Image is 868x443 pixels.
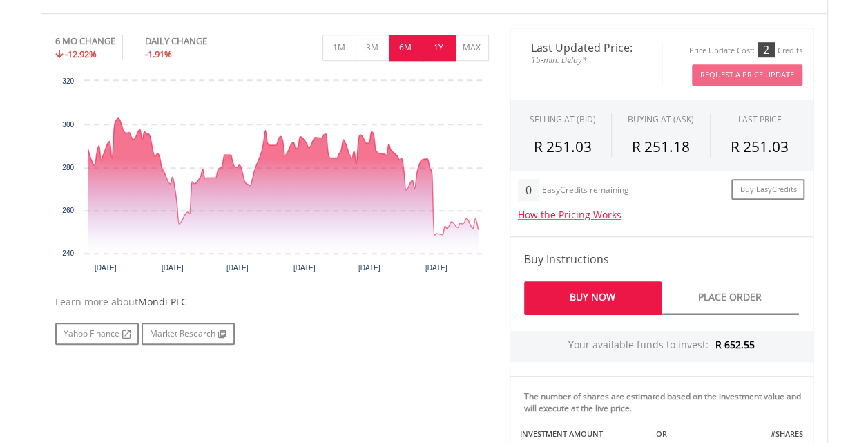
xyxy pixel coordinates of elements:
span: Mondi PLC [138,295,187,308]
div: SELLING AT (BID) [529,113,595,125]
button: 3M [356,35,389,61]
label: #SHARES [770,428,802,440]
div: LAST PRICE [738,113,782,125]
span: BUYING AT (ASK) [628,113,694,125]
span: R 251.18 [632,137,690,156]
div: EasyCredits remaining [542,185,629,197]
div: Learn more about [55,295,489,309]
text: [DATE] [293,264,315,272]
button: 1Y [422,35,456,61]
span: R 251.03 [731,137,789,156]
text: [DATE] [226,264,248,272]
a: Market Research [142,323,235,345]
text: [DATE] [425,264,447,272]
div: Credits [778,46,802,56]
h4: Buy Instructions [524,251,799,267]
text: 240 [62,249,74,257]
a: How the Pricing Works [518,208,621,221]
label: -OR- [653,428,669,440]
button: MAX [455,35,489,61]
div: 0 [518,179,539,201]
text: [DATE] [358,264,380,272]
span: 15-min. Delay* [521,53,651,66]
div: Price Update Cost: [689,46,755,56]
span: R 251.03 [533,137,591,156]
button: 1M [322,35,356,61]
span: Last Updated Price: [521,42,651,53]
span: -12.92% [65,48,97,60]
text: [DATE] [161,264,183,272]
a: Place Order [662,281,799,315]
div: 6 MO CHANGE [55,35,115,48]
div: Chart. Highcharts interactive chart. [55,74,489,281]
div: DAILY CHANGE [145,35,253,48]
text: 320 [62,77,74,85]
a: Buy EasyCredits [731,179,804,200]
div: The number of shares are estimated based on the investment value and will execute at the live price. [524,390,807,414]
a: Buy Now [524,281,662,315]
text: [DATE] [94,264,116,272]
button: 6M [389,35,423,61]
text: 300 [62,121,74,129]
span: R 652.55 [715,338,755,351]
a: Yahoo Finance [55,323,139,345]
label: INVESTMENT AMOUNT [520,428,603,440]
button: Request A Price Update [692,64,802,86]
svg: Interactive chart [55,74,489,281]
div: 2 [758,42,775,57]
span: -1.91% [145,48,172,60]
text: 280 [62,164,74,171]
div: Your available funds to invest: [510,331,813,362]
text: 260 [62,207,74,214]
